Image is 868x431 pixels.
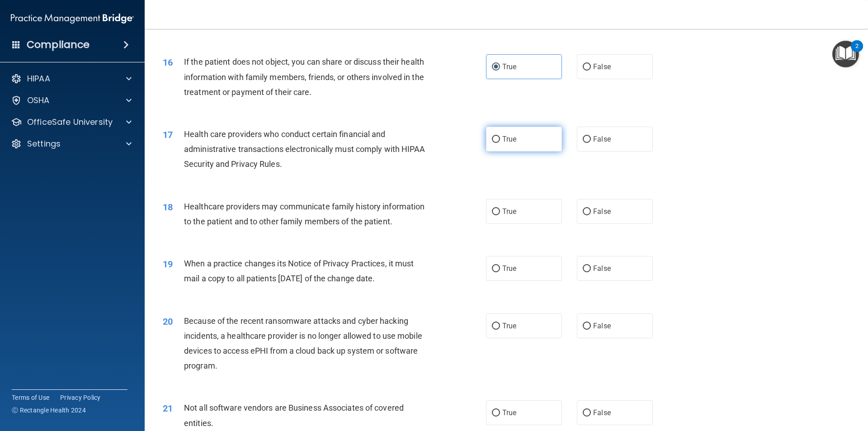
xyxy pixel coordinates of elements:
[583,136,591,143] input: False
[184,259,414,283] span: When a practice changes its Notice of Privacy Practices, it must mail a copy to all patients [DAT...
[593,322,611,330] span: False
[593,207,611,216] span: False
[593,62,611,71] span: False
[184,316,422,371] span: Because of the recent ransomware attacks and cyber hacking incidents, a healthcare provider is no...
[163,57,173,68] span: 16
[184,202,425,226] span: Healthcare providers may communicate family history information to the patient and to other famil...
[502,264,516,273] span: True
[12,393,49,402] a: Terms of Use
[492,64,500,71] input: True
[184,403,404,427] span: Not all software vendors are Business Associates of covered entities.
[492,136,500,143] input: True
[11,73,132,84] a: HIPAA
[27,95,50,106] p: OSHA
[832,41,859,67] button: Open Resource Center, 2 new notifications
[583,323,591,330] input: False
[583,208,591,215] input: False
[502,62,516,71] span: True
[502,135,516,143] span: True
[11,9,134,28] img: PMB logo
[27,138,61,149] p: Settings
[583,265,591,272] input: False
[712,367,857,403] iframe: Drift Widget Chat Controller
[163,259,173,270] span: 19
[60,393,101,402] a: Privacy Policy
[12,406,86,415] span: Ⓒ Rectangle Health 2024
[593,135,611,143] span: False
[163,202,173,213] span: 18
[593,408,611,417] span: False
[184,57,424,96] span: If the patient does not object, you can share or discuss their health information with family mem...
[492,410,500,417] input: True
[27,117,113,128] p: OfficeSafe University
[163,316,173,327] span: 20
[502,207,516,216] span: True
[184,129,425,169] span: Health care providers who conduct certain financial and administrative transactions electronicall...
[583,410,591,417] input: False
[163,129,173,140] span: 17
[593,264,611,273] span: False
[492,208,500,215] input: True
[11,138,132,149] a: Settings
[11,95,132,106] a: OSHA
[27,38,90,51] h4: Compliance
[163,403,173,414] span: 21
[27,73,50,84] p: HIPAA
[855,46,859,58] div: 2
[583,64,591,71] input: False
[492,265,500,272] input: True
[502,322,516,330] span: True
[11,117,132,128] a: OfficeSafe University
[492,323,500,330] input: True
[502,408,516,417] span: True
